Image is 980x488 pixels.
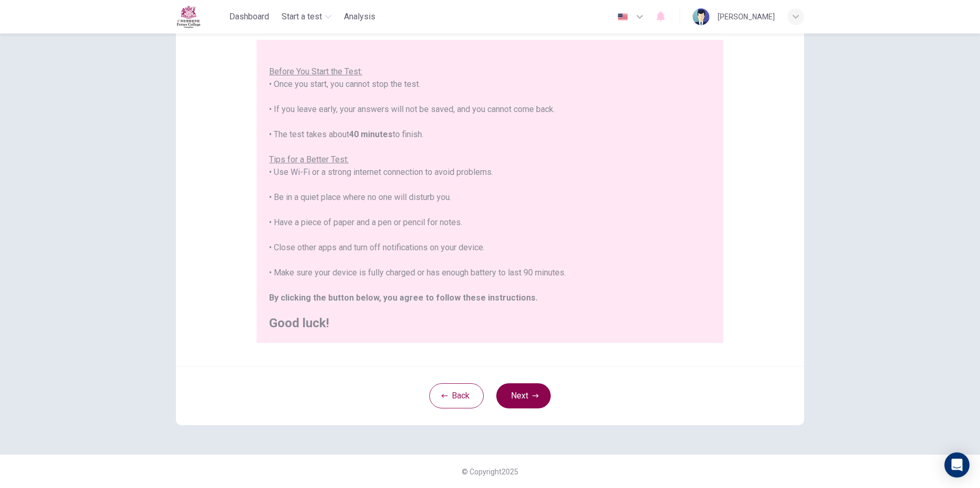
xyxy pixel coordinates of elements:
[176,5,225,28] a: Fettes logo
[349,129,393,139] b: 40 minutes
[269,317,711,329] h2: Good luck!
[344,10,375,23] span: Analysis
[269,40,711,329] div: You are about to start a . • Once you start, you cannot stop the test. • If you leave early, your...
[269,154,349,164] u: Tips for a Better Test:
[616,13,629,21] img: en
[282,10,322,23] span: Start a test
[277,7,336,26] button: Start a test
[229,10,269,23] span: Dashboard
[429,383,484,408] button: Back
[462,468,518,476] span: © Copyright 2025
[269,66,362,76] u: Before You Start the Test:
[269,293,538,303] b: By clicking the button below, you agree to follow these instructions.
[496,383,551,408] button: Next
[944,452,970,478] div: Open Intercom Messenger
[340,7,380,26] button: Analysis
[718,10,775,23] div: [PERSON_NAME]
[225,7,273,26] button: Dashboard
[693,8,709,25] img: Profile picture
[176,5,201,28] img: Fettes logo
